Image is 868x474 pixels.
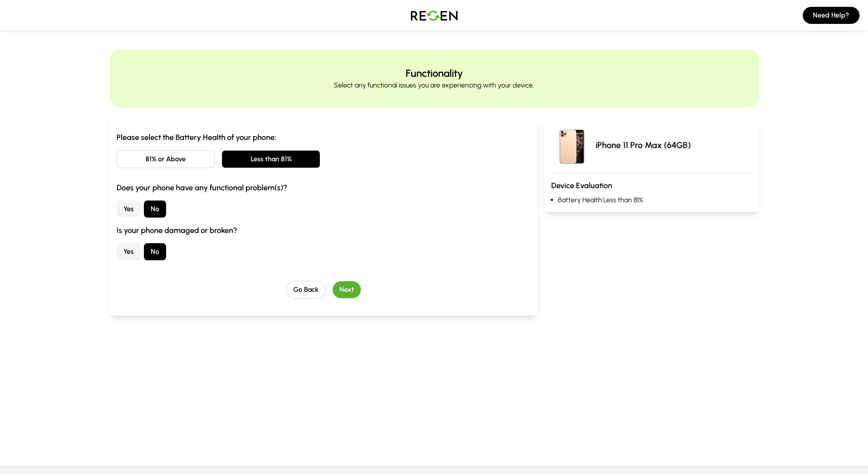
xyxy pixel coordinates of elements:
button: No [144,243,166,260]
li: Battery Health: Less than 81% [558,195,751,205]
h3: Does your phone have any functional problem(s)? [117,182,531,194]
p: iPhone 11 Pro Max (64GB) [596,139,691,151]
button: Less than 81% [222,150,320,168]
button: Next [333,281,361,298]
button: Need Help? [803,7,859,24]
button: Yes [117,201,140,218]
button: 81% or Above [117,150,215,168]
button: Go Back [286,281,326,299]
p: Select any functional issues you are experiencing with your device. [334,80,534,90]
h3: Please select the Battery Health of your phone: [117,131,531,143]
button: No [144,201,166,218]
button: Yes [117,243,140,260]
h3: Is your phone damaged or broken? [117,224,531,236]
h3: Device Evaluation [551,180,751,192]
h2: Functionality [406,67,463,80]
img: iPhone 11 Pro Max [551,125,592,166]
img: Logo [404,3,464,27]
